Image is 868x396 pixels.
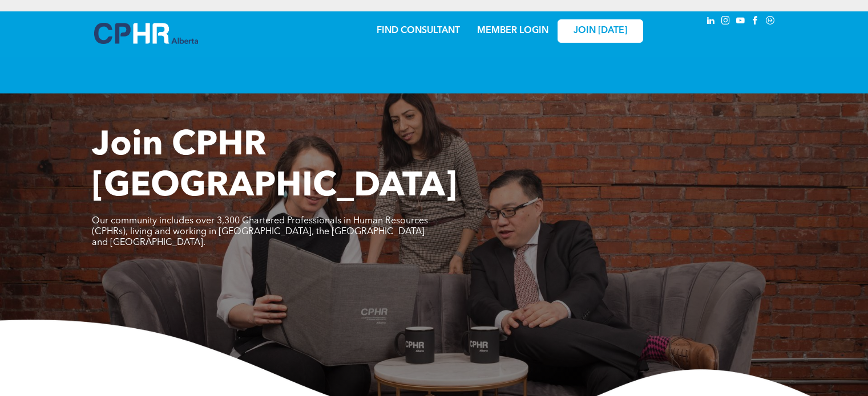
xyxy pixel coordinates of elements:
[94,23,198,44] img: A blue and white logo for cp alberta
[734,14,747,30] a: youtube
[92,217,428,247] span: Our community includes over 3,300 Chartered Professionals in Human Resources (CPHRs), living and ...
[377,26,460,35] a: FIND CONSULTANT
[764,14,777,30] a: Social network
[749,14,762,30] a: facebook
[92,129,457,204] span: Join CPHR [GEOGRAPHIC_DATA]
[705,14,717,30] a: linkedin
[574,26,627,36] span: JOIN [DATE]
[477,26,548,35] a: MEMBER LOGIN
[558,19,643,43] a: JOIN [DATE]
[720,14,732,30] a: instagram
